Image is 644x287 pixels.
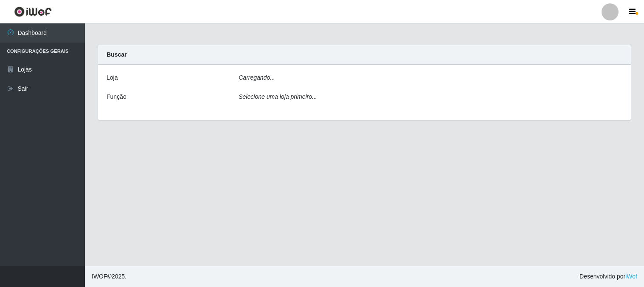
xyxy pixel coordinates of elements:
[92,272,127,281] span: © 2025 .
[92,273,107,280] span: IWOF
[14,6,52,17] img: CoreUI Logo
[107,51,127,58] strong: Buscar
[239,93,317,100] i: Selecione uma loja primeiro...
[239,74,275,81] i: Carregando...
[579,272,637,281] span: Desenvolvido por
[625,273,637,280] a: iWof
[107,73,118,82] label: Loja
[107,92,127,101] label: Função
